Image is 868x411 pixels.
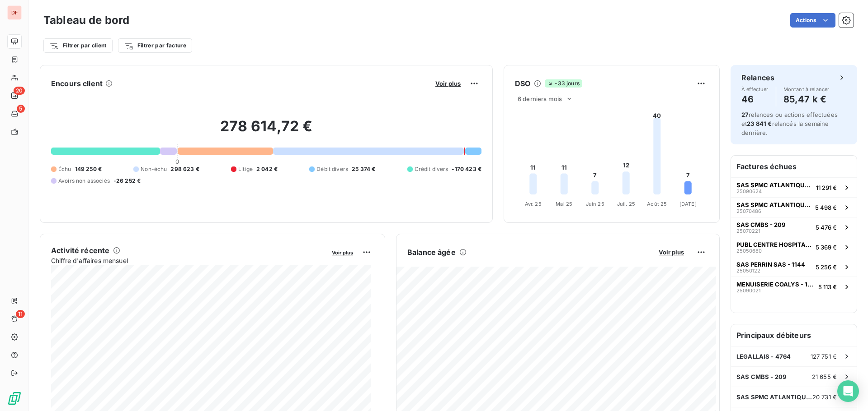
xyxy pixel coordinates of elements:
[556,201,572,207] tspan: Mai 25
[736,181,812,189] span: SAS SPMC ATLANTIQUE - 110561
[256,165,278,173] span: 2 042 €
[656,248,687,256] button: Voir plus
[812,393,837,401] span: 20 731 €
[617,201,635,207] tspan: Juil. 25
[741,87,769,92] span: À effectuer
[515,78,530,89] h6: DSO
[736,189,762,194] span: 25090624
[837,380,859,402] div: Open Intercom Messenger
[736,228,760,234] span: 25070221
[811,353,837,360] span: 127 751 €
[43,38,113,53] button: Filtrer par client
[435,80,461,87] span: Voir plus
[741,72,774,83] h6: Relances
[51,245,109,256] h6: Activité récente
[783,87,830,92] span: Montant à relancer
[659,249,684,256] span: Voir plus
[58,165,71,173] span: Échu
[51,117,481,144] h2: 278 614,72 €
[736,281,815,288] span: MENUISERIE COALYS - 111091
[586,201,604,207] tspan: Juin 25
[647,201,667,207] tspan: Août 25
[7,5,22,20] div: DF
[545,79,582,88] span: -33 jours
[816,224,837,231] span: 5 476 €
[14,87,25,95] span: 20
[452,165,481,173] span: -170 423 €
[118,38,192,53] button: Filtrer par facture
[747,120,772,127] span: 23 841 €
[736,393,812,401] span: SAS SPMC ATLANTIQUE - 110561
[736,268,760,273] span: 25050122
[818,283,837,291] span: 5 113 €
[736,288,760,293] span: 25090021
[731,177,857,197] button: SAS SPMC ATLANTIQUE - 1105612509062411 291 €
[352,165,375,173] span: 25 374 €
[75,165,102,173] span: 149 250 €
[141,165,167,173] span: Non-échu
[433,79,463,88] button: Voir plus
[741,92,769,106] h4: 46
[736,353,791,360] span: LEGALLAIS - 4764
[731,257,857,277] button: SAS PERRIN SAS - 1144250501225 256 €
[815,204,837,211] span: 5 498 €
[316,165,348,173] span: Débit divers
[741,111,749,118] span: 27
[731,324,857,346] h6: Principaux débiteurs
[790,13,835,28] button: Actions
[415,165,448,173] span: Crédit divers
[736,261,805,268] span: SAS PERRIN SAS - 1144
[816,184,837,191] span: 11 291 €
[783,92,830,106] h4: 85,47 k €
[816,244,837,251] span: 5 369 €
[113,177,141,185] span: -26 252 €
[51,78,103,89] h6: Encours client
[731,197,857,217] button: SAS SPMC ATLANTIQUE - 110561250704865 498 €
[518,95,562,102] span: 6 derniers mois
[525,201,542,207] tspan: Avr. 25
[238,165,253,173] span: Litige
[736,241,812,248] span: PUBL CENTRE HOSPITALIER [GEOGRAPHIC_DATA]
[731,217,857,237] button: SAS CMBS - 209250702215 476 €
[731,237,857,257] button: PUBL CENTRE HOSPITALIER [GEOGRAPHIC_DATA]250506805 369 €
[170,165,199,173] span: 298 623 €
[17,105,25,113] span: 5
[7,391,22,406] img: Logo LeanPay
[51,256,325,265] span: Chiffre d'affaires mensuel
[731,277,857,296] button: MENUISERIE COALYS - 111091250900215 113 €
[812,373,837,380] span: 21 655 €
[736,373,786,380] span: SAS CMBS - 209
[816,263,837,271] span: 5 256 €
[16,310,25,318] span: 11
[407,247,456,258] h6: Balance âgée
[175,158,179,165] span: 0
[679,201,697,207] tspan: [DATE]
[736,221,785,228] span: SAS CMBS - 209
[741,111,838,136] span: relances ou actions effectuées et relancés la semaine dernière.
[329,248,356,256] button: Voir plus
[731,156,857,177] h6: Factures échues
[736,201,811,208] span: SAS SPMC ATLANTIQUE - 110561
[58,177,110,185] span: Avoirs non associés
[736,248,762,254] span: 25050680
[43,12,129,28] h3: Tableau de bord
[736,208,761,214] span: 25070486
[332,249,353,256] span: Voir plus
